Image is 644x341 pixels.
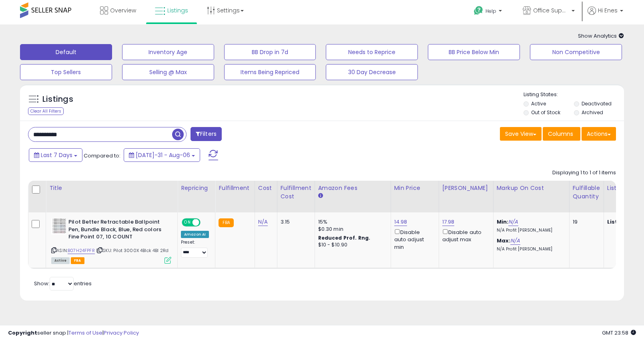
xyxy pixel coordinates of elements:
[41,151,72,159] span: Last 7 Days
[68,247,95,254] a: B07H24FPFR
[394,184,435,192] div: Min Price
[473,6,484,16] i: Get Help
[552,169,616,177] div: Displaying 1 to 1 of 1 items
[582,100,612,107] label: Deactivated
[224,44,316,60] button: BB Drop in 7d
[20,44,112,60] button: Default
[51,218,171,263] div: ASIN:
[442,184,490,192] div: [PERSON_NAME]
[318,242,385,248] div: $10 - $10.90
[582,109,603,116] label: Archived
[602,329,636,337] span: 2025-08-15 23:58 GMT
[96,247,169,254] span: | SKU: Pilot 3000X 4Blck 4Bl 2Rd
[68,329,102,337] a: Terms of Use
[510,237,520,245] a: N/A
[20,64,112,80] button: Top Sellers
[51,257,70,264] span: All listings currently available for purchase on Amazon
[578,32,624,40] span: Show Analytics
[531,109,560,116] label: Out of Stock
[199,219,212,226] span: OFF
[110,6,136,14] span: Overview
[8,329,37,337] strong: Copyright
[486,8,496,14] span: Help
[29,148,82,162] button: Last 7 Days
[219,218,233,227] small: FBA
[394,218,407,226] a: 14.98
[281,218,309,226] div: 3.15
[598,6,618,14] span: Hi Enes
[8,329,139,337] div: seller snap | |
[183,219,193,226] span: ON
[181,231,209,238] div: Amazon AI
[326,64,418,80] button: 30 Day Decrease
[28,107,64,115] div: Clear All Filters
[543,127,580,141] button: Columns
[573,218,598,226] div: 19
[582,127,616,141] button: Actions
[51,218,66,234] img: 517LUx+ezJL._SL40_.jpg
[573,184,600,201] div: Fulfillable Quantity
[181,184,212,192] div: Repricing
[442,228,487,243] div: Disable auto adjust max
[497,237,511,244] b: Max:
[124,148,200,162] button: [DATE]-31 - Aug-06
[500,127,542,141] button: Save View
[531,100,546,107] label: Active
[84,152,120,159] span: Compared to:
[497,218,509,226] b: Min:
[318,218,385,226] div: 15%
[34,280,92,287] span: Show: entries
[318,184,387,192] div: Amazon Fees
[607,218,644,226] b: Listed Price:
[530,44,622,60] button: Non Competitive
[588,6,623,24] a: Hi Enes
[191,127,222,141] button: Filters
[533,6,569,14] span: Office Suppliers
[281,184,311,201] div: Fulfillment Cost
[68,218,166,243] b: Pilot Better Retractable Ballpoint Pen, Bundle Black, Blue, Red colors Fine Point 07, 10 COUNT
[524,91,624,99] p: Listing States:
[394,228,433,251] div: Disable auto adjust min
[71,257,84,264] span: FBA
[258,184,274,192] div: Cost
[122,64,214,80] button: Selling @ Max
[49,184,174,192] div: Title
[318,234,371,241] b: Reduced Prof. Rng.
[104,329,139,337] a: Privacy Policy
[219,184,251,192] div: Fulfillment
[428,44,520,60] button: BB Price Below Min
[497,228,563,233] p: N/A Profit [PERSON_NAME]
[497,246,563,252] p: N/A Profit [PERSON_NAME]
[42,94,73,105] h5: Listings
[493,181,569,212] th: The percentage added to the cost of goods (COGS) that forms the calculator for Min & Max prices.
[442,218,455,226] a: 17.98
[181,240,209,258] div: Preset:
[497,184,566,192] div: Markup on Cost
[122,44,214,60] button: Inventory Age
[167,6,188,14] span: Listings
[136,151,190,159] span: [DATE]-31 - Aug-06
[326,44,418,60] button: Needs to Reprice
[258,218,268,226] a: N/A
[224,64,316,80] button: Items Being Repriced
[318,226,385,233] div: $0.30 min
[318,192,323,200] small: Amazon Fees.
[508,218,518,226] a: N/A
[548,130,573,138] span: Columns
